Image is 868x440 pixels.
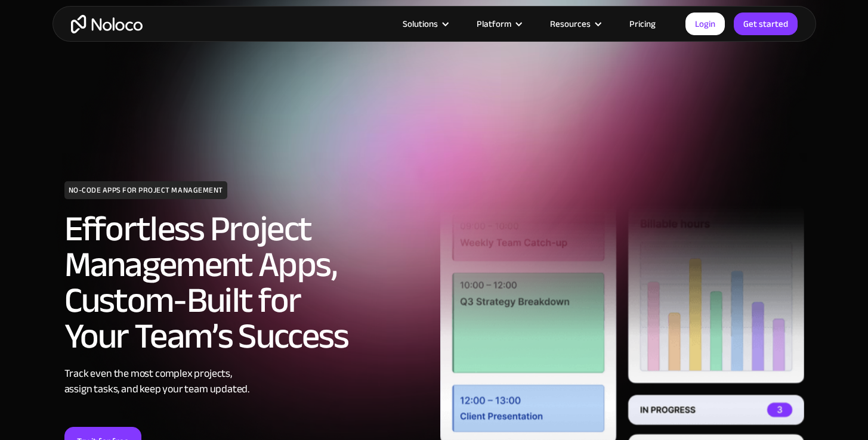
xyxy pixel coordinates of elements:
[685,13,725,35] a: Login
[535,16,614,32] div: Resources
[71,15,143,33] a: home
[64,366,428,397] div: Track even the most complex projects, assign tasks, and keep your team updated.
[614,16,671,32] a: Pricing
[64,211,428,354] h2: Effortless Project Management Apps, Custom-Built for Your Team’s Success
[734,13,798,35] a: Get started
[550,16,591,32] div: Resources
[64,181,227,199] h1: NO-CODE APPS FOR PROJECT MANAGEMENT
[403,16,438,32] div: Solutions
[462,16,535,32] div: Platform
[477,16,511,32] div: Platform
[388,16,462,32] div: Solutions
